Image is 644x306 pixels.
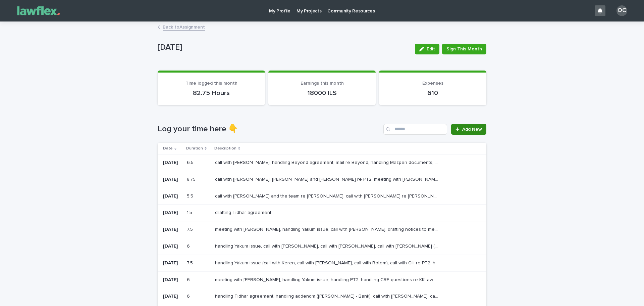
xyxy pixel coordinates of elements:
[158,43,410,52] p: [DATE]
[158,171,486,188] tr: [DATE]8.758.75 call with [PERSON_NAME], [PERSON_NAME] and [PERSON_NAME] re PT2, meeting with [PER...
[187,242,191,249] p: 6
[187,175,197,182] p: 8.75
[13,4,64,17] img: Gnvw4qrBSHOAfo8VMhG6
[158,288,486,305] tr: [DATE]66 handling Tidhar agreement, handling addendm ([PERSON_NAME] - Bank), call with [PERSON_NA...
[163,277,181,283] p: [DATE]
[158,154,486,171] tr: [DATE]6.56.5 call with [PERSON_NAME], handling Beyond agreement, mail re Beyond, handling Mazpen ...
[185,81,237,86] span: Time logged this month
[158,205,486,221] tr: [DATE]1.51.5 drafting Tidhar agreementdrafting Tidhar agreement
[215,292,440,299] p: handling Tidhar agreement, handling addendm (Melissa - Bank), call with Hila, call with Ruth re T...
[616,5,627,16] div: OC
[451,124,486,135] a: Add New
[442,44,486,54] button: Sign This Month
[215,225,440,232] p: meeting with Kerenre Yakum, handling Yakum issue, call with Rotem, drafting notices to members, m...
[163,193,181,199] p: [DATE]
[387,89,478,97] p: 610
[163,244,181,249] p: [DATE]
[215,259,440,266] p: handling Yakum issue (call with Keren, call with Dan, call with Rotem), call with Gili re PT2, ha...
[163,160,181,166] p: [DATE]
[427,47,435,51] span: Edit
[301,81,344,86] span: Earnings this month
[215,159,440,166] p: call with Gili, handling Beyond agreement, mail re Beyond, handling Mazpen documents, review of h...
[215,276,434,283] p: meeting with [PERSON_NAME], handling Yakum issue, handling PT2, handling CRE questions re KKLaw
[158,271,486,288] tr: [DATE]66 meeting with [PERSON_NAME], handling Yakum issue, handling PT2, handling CRE questions r...
[187,225,194,232] p: 7.5
[158,221,486,238] tr: [DATE]7.57.5 meeting with [PERSON_NAME], handling Yakum issue, call with [PERSON_NAME], drafting ...
[163,260,181,266] p: [DATE]
[163,23,205,31] a: Back toAssignment
[276,89,368,97] p: 18000 ILS
[163,210,181,216] p: [DATE]
[215,209,273,216] p: drafting Tidhar agreement
[158,238,486,255] tr: [DATE]66 handling Yakum issue, call with [PERSON_NAME], call with [PERSON_NAME], call with [PERSO...
[383,124,447,135] input: Search
[163,294,181,299] p: [DATE]
[214,145,236,152] p: Description
[187,276,191,283] p: 6
[187,292,191,299] p: 6
[215,192,440,199] p: call with Keren and the team re Yakum, call with Ruth re Yakum, call with Rotem re Yakum, call wi...
[446,46,482,52] span: Sign This Month
[462,127,482,132] span: Add New
[163,177,181,182] p: [DATE]
[166,89,257,97] p: 82.75 Hours
[186,145,203,152] p: Duration
[187,259,194,266] p: 7.5
[215,242,440,249] p: handling Yakum issue, call with KEren, call with Rotem, call with Dan (preparation call for meeti...
[163,145,173,152] p: Date
[215,175,440,182] p: call with Mor, Lin and Adir re PT2, meeting with Lee re Yakum amd., meeting with Sharon re Yakum,...
[415,44,439,54] button: Edit
[158,255,486,271] tr: [DATE]7.57.5 handling Yakum issue (call with Keren, call with [PERSON_NAME], call with Rotem), ca...
[187,192,195,199] p: 5.5
[187,209,194,216] p: 1.5
[187,159,195,166] p: 6.5
[158,188,486,205] tr: [DATE]5.55.5 call with [PERSON_NAME] and the team re [PERSON_NAME], call with [PERSON_NAME] re [P...
[422,81,443,86] span: Expenses
[158,124,381,134] h1: Log your time here 👇
[163,227,181,232] p: [DATE]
